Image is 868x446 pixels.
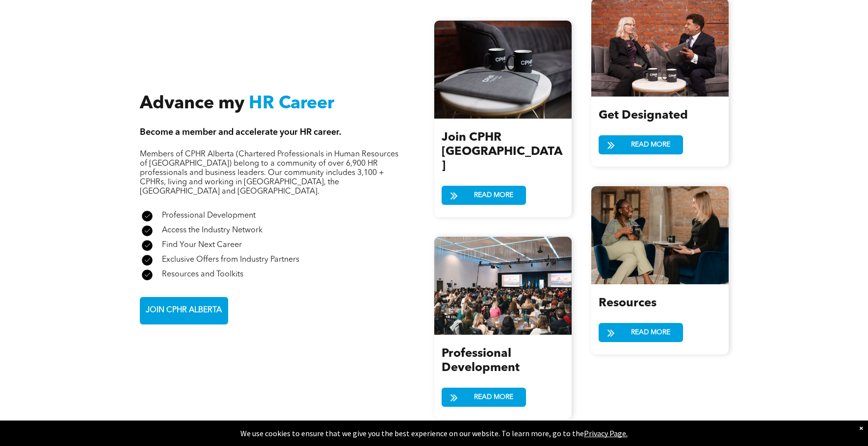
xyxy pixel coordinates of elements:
span: Access the Industry Network [162,226,263,234]
span: JOIN CPHR ALBERTA [142,301,225,320]
span: Become a member and accelerate your HR career. [140,127,342,136]
span: Find Your Next Career [162,241,242,249]
span: Professional Development [442,348,520,374]
span: READ MORE [628,323,674,342]
span: Get Designated [599,110,688,122]
span: Exclusive Offers from Industry Partners [162,256,299,264]
span: Advance my [140,95,244,112]
span: READ MORE [471,388,517,406]
span: Members of CPHR Alberta (Chartered Professionals in Human Resources of [GEOGRAPHIC_DATA]) belong ... [140,150,398,195]
div: Dismiss notification [859,423,863,433]
span: Professional Development [162,212,256,220]
a: READ MORE [442,186,526,205]
span: Resources [599,297,657,309]
span: Resources and Toolkits [162,271,243,278]
span: Join CPHR [GEOGRAPHIC_DATA] [442,132,562,172]
span: HR Career [249,95,334,112]
a: READ MORE [442,388,526,407]
span: READ MORE [471,186,517,204]
a: READ MORE [599,135,683,154]
span: READ MORE [628,136,674,154]
a: READ MORE [599,323,683,342]
a: Privacy Page. [584,428,628,438]
a: JOIN CPHR ALBERTA [140,297,228,324]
